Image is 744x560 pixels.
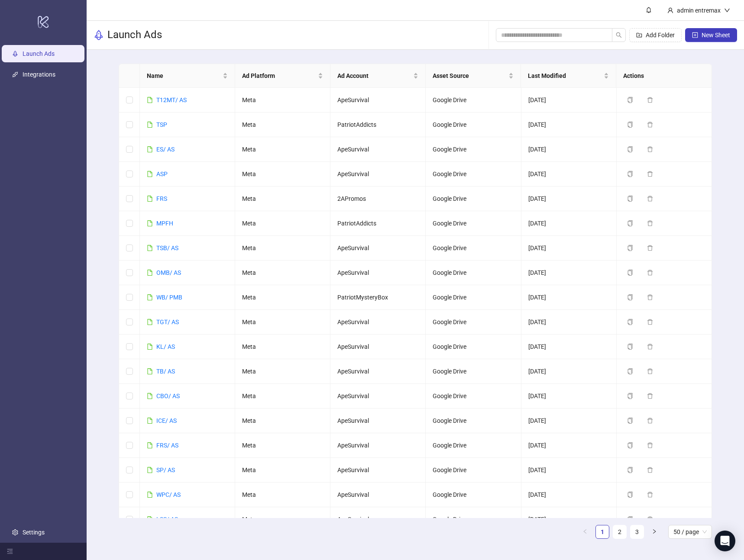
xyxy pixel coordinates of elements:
span: copy [627,319,633,325]
td: Meta [235,113,330,137]
span: copy [627,270,633,276]
span: file [147,171,153,177]
td: Google Drive [426,359,521,384]
td: Google Drive [426,88,521,113]
td: Meta [235,187,330,211]
td: Meta [235,310,330,335]
td: PatriotAddicts [330,113,426,137]
button: New Sheet [685,28,737,42]
span: delete [647,344,653,350]
span: file [147,122,153,128]
td: ApeSurvival [330,162,426,187]
td: Google Drive [426,261,521,285]
span: Name [147,71,221,80]
td: Google Drive [426,310,521,335]
button: right [647,525,661,539]
span: copy [627,467,633,473]
span: delete [647,294,653,300]
span: delete [647,97,653,103]
td: Meta [235,162,330,187]
span: left [582,529,588,534]
td: PatriotAddicts [330,211,426,236]
span: file [147,368,153,374]
button: Add Folder [629,28,682,42]
span: file [147,245,153,251]
span: copy [627,171,633,177]
td: ApeSurvival [330,458,426,483]
span: folder-add [636,32,642,38]
td: [DATE] [521,236,617,261]
td: ApeSurvival [330,88,426,113]
td: [DATE] [521,187,617,211]
span: delete [647,368,653,374]
a: SP/ AS [156,467,175,473]
span: file [147,344,153,350]
span: copy [627,368,633,374]
span: Add Folder [646,32,675,39]
span: copy [627,442,633,448]
td: ApeSurvival [330,236,426,261]
td: ApeSurvival [330,409,426,433]
td: Meta [235,433,330,458]
span: delete [647,442,653,448]
span: delete [647,220,653,226]
span: copy [627,344,633,350]
div: Page Size [668,525,712,539]
a: Settings [23,529,45,536]
td: 2APromos [330,187,426,211]
td: Meta [235,507,330,532]
span: file [147,418,153,424]
a: Launch Ads [23,50,55,57]
td: Google Drive [426,137,521,162]
td: Google Drive [426,433,521,458]
span: copy [627,393,633,399]
span: New Sheet [702,32,730,39]
span: delete [647,492,653,498]
a: FRS/ AS [156,442,178,449]
span: Ad Account [337,71,411,80]
td: Meta [235,335,330,359]
td: [DATE] [521,384,617,409]
div: Open Intercom Messenger [715,531,735,551]
a: TB/ AS [156,368,175,375]
span: delete [647,467,653,473]
td: [DATE] [521,261,617,285]
td: [DATE] [521,162,617,187]
td: [DATE] [521,409,617,433]
td: Meta [235,137,330,162]
a: FRS [156,195,167,202]
th: Asset Source [426,64,521,88]
td: [DATE] [521,211,617,236]
td: Meta [235,384,330,409]
a: OMB/ AS [156,269,181,276]
span: delete [647,270,653,276]
span: file [147,220,153,226]
td: ApeSurvival [330,310,426,335]
th: Actions [616,64,712,88]
td: ApeSurvival [330,359,426,384]
td: [DATE] [521,335,617,359]
a: WB/ PMB [156,294,182,301]
th: Ad Platform [235,64,330,88]
span: file [147,319,153,325]
span: copy [627,516,633,522]
span: down [724,7,730,13]
span: copy [627,294,633,300]
span: delete [647,393,653,399]
span: right [652,529,657,534]
td: [DATE] [521,507,617,532]
span: bell [646,7,652,13]
td: [DATE] [521,113,617,137]
span: delete [647,418,653,424]
span: delete [647,146,653,152]
span: file [147,442,153,448]
a: TGT/ AS [156,319,179,325]
li: 3 [630,525,644,539]
td: Google Drive [426,507,521,532]
span: file [147,492,153,498]
td: [DATE] [521,458,617,483]
span: file [147,467,153,473]
td: [DATE] [521,88,617,113]
span: copy [627,97,633,103]
a: 3 [631,525,644,538]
